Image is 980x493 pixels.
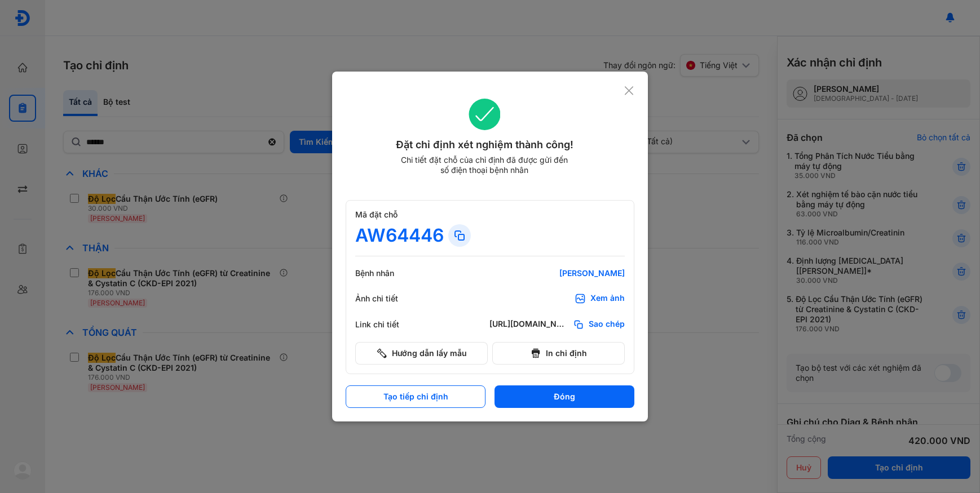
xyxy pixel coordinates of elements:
button: Đóng [495,385,634,408]
div: [URL][DOMAIN_NAME] [489,319,568,330]
div: Đặt chỉ định xét nghiệm thành công! [346,137,624,153]
span: Sao chép [589,319,625,330]
button: In chỉ định [492,342,625,365]
div: [PERSON_NAME] [489,268,625,278]
div: Bệnh nhân [355,268,423,278]
button: Hướng dẫn lấy mẫu [355,342,488,365]
div: Ảnh chi tiết [355,294,423,304]
div: Chi tiết đặt chỗ của chỉ định đã được gửi đến số điện thoại bệnh nhân [396,155,573,175]
div: Link chi tiết [355,319,423,330]
div: AW64446 [355,224,444,247]
div: Xem ảnh [590,293,625,304]
button: Tạo tiếp chỉ định [346,385,485,408]
div: Mã đặt chỗ [355,210,625,220]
